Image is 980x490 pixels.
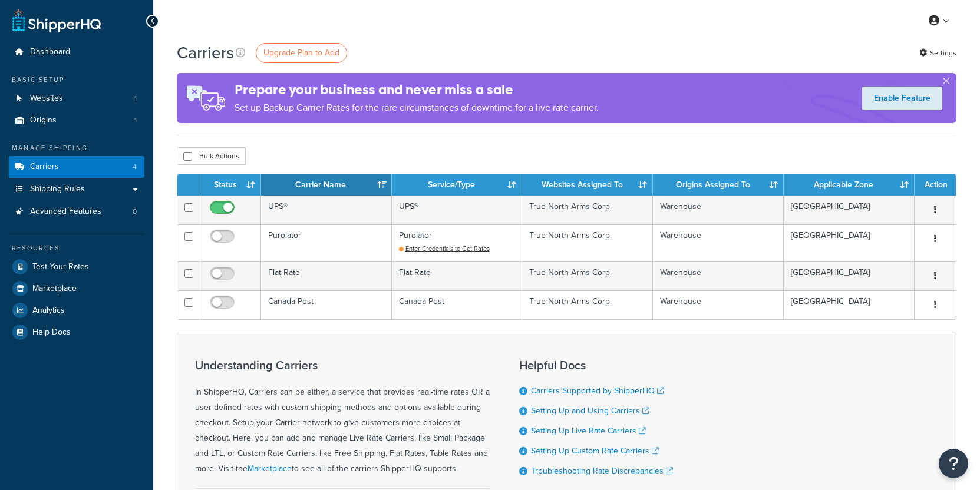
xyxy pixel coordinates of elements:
[405,244,490,253] span: Enter Credentials to Get Rates
[200,174,261,196] th: Status: activate to sort column ascending
[784,196,915,224] td: [GEOGRAPHIC_DATA]
[30,94,63,104] span: Websites
[522,290,653,319] td: True North Arms Corp.
[392,196,523,224] td: UPS®
[195,359,490,476] div: In ShipperHQ, Carriers can be either, a service that provides real-time rates OR a user-defined r...
[784,261,915,290] td: [GEOGRAPHIC_DATA]
[134,115,137,125] span: 1
[9,256,144,277] a: Test Your Rates
[653,196,784,224] td: Warehouse
[235,80,599,100] h4: Prepare your business and never miss a sale
[9,278,144,299] a: Marketplace
[784,224,915,261] td: [GEOGRAPHIC_DATA]
[522,261,653,290] td: True North Arms Corp.
[30,115,57,125] span: Origins
[9,110,144,131] li: Origins
[919,45,956,61] a: Settings
[32,262,89,272] span: Test Your Rates
[133,207,137,217] span: 0
[9,88,144,110] a: Websites 1
[30,184,85,194] span: Shipping Rules
[522,174,653,196] th: Websites Assigned To: activate to sort column ascending
[256,43,347,63] a: Upgrade Plan to Add
[392,290,523,319] td: Canada Post
[9,322,144,343] a: Help Docs
[235,100,599,116] p: Set up Backup Carrier Rates for the rare circumstances of downtime for a live rate carrier.
[9,75,144,85] div: Basic Setup
[261,196,392,224] td: UPS®
[261,224,392,261] td: Purolator
[653,174,784,196] th: Origins Assigned To: activate to sort column ascending
[653,224,784,261] td: Warehouse
[653,261,784,290] td: Warehouse
[531,445,659,457] a: Setting Up Custom Rate Carriers
[9,156,144,178] a: Carriers 4
[519,359,673,372] h3: Helpful Docs
[32,306,65,316] span: Analytics
[392,174,523,196] th: Service/Type: activate to sort column ascending
[9,243,144,253] div: Resources
[399,244,490,253] a: Enter Credentials to Get Rates
[12,9,101,32] a: ShipperHQ Home
[531,425,646,437] a: Setting Up Live Rate Carriers
[261,290,392,319] td: Canada Post
[261,261,392,290] td: Flat Rate
[9,41,144,63] a: Dashboard
[32,284,77,294] span: Marketplace
[9,300,144,321] a: Analytics
[939,449,968,478] button: Open Resource Center
[133,162,137,172] span: 4
[30,47,70,57] span: Dashboard
[30,207,101,217] span: Advanced Features
[9,201,144,223] li: Advanced Features
[784,290,915,319] td: [GEOGRAPHIC_DATA]
[522,224,653,261] td: True North Arms Corp.
[784,174,915,196] th: Applicable Zone: activate to sort column ascending
[134,94,137,104] span: 1
[9,156,144,178] li: Carriers
[915,174,956,196] th: Action
[531,465,673,477] a: Troubleshooting Rate Discrepancies
[531,385,664,397] a: Carriers Supported by ShipperHQ
[862,87,942,110] a: Enable Feature
[392,224,523,261] td: Purolator
[653,290,784,319] td: Warehouse
[248,462,292,475] a: Marketplace
[30,162,59,172] span: Carriers
[177,41,234,64] h1: Carriers
[32,327,71,337] span: Help Docs
[261,174,392,196] th: Carrier Name: activate to sort column ascending
[195,359,490,372] h3: Understanding Carriers
[177,147,246,165] button: Bulk Actions
[9,178,144,200] a: Shipping Rules
[9,143,144,153] div: Manage Shipping
[177,73,235,123] img: ad-rules-rateshop-fe6ec290ccb7230408bd80ed9643f0289d75e0ffd9eb532fc0e269fcd187b520.png
[9,201,144,223] a: Advanced Features 0
[392,261,523,290] td: Flat Rate
[522,196,653,224] td: True North Arms Corp.
[531,405,649,417] a: Setting Up and Using Carriers
[263,47,339,59] span: Upgrade Plan to Add
[9,88,144,110] li: Websites
[9,110,144,131] a: Origins 1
